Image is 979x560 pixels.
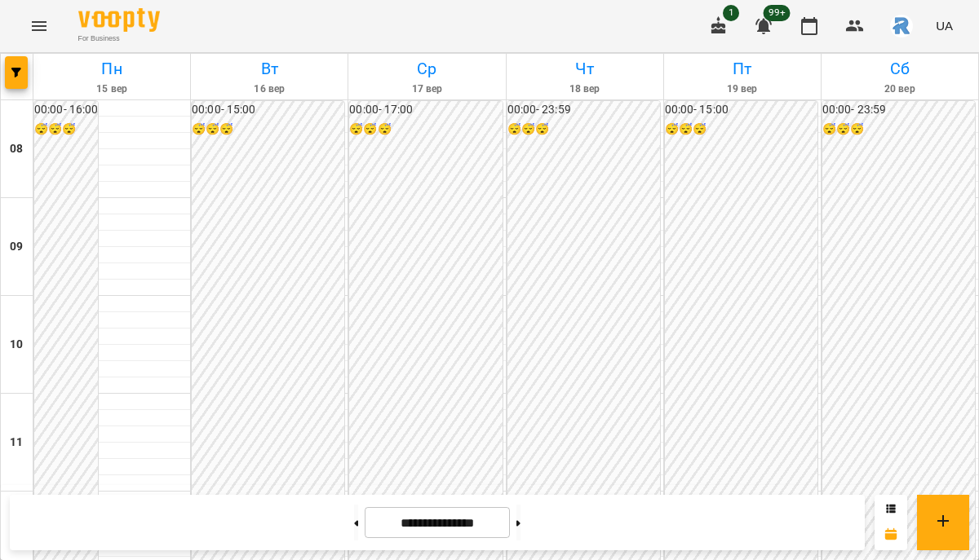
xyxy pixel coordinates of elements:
h6: 18 вер [509,82,661,97]
h6: 20 вер [824,82,976,97]
h6: 00:00 - 16:00 [34,101,98,119]
h6: Сб [824,56,976,82]
h6: Пн [36,56,188,82]
img: 4d5b4add5c842939a2da6fce33177f00.jpeg [890,15,913,37]
h6: 15 вер [36,82,188,97]
h6: 😴😴😴 [822,121,975,139]
h6: 19 вер [667,82,818,97]
h6: 17 вер [351,82,503,97]
img: Voopty Logo [78,8,160,32]
h6: Ср [351,56,503,82]
h6: 00:00 - 15:00 [665,101,817,119]
h6: 00:00 - 15:00 [192,101,344,119]
h6: 😴😴😴 [507,121,660,139]
h6: 00:00 - 17:00 [349,101,502,119]
h6: 00:00 - 23:59 [507,101,660,119]
h6: 10 [10,336,23,354]
h6: 09 [10,238,23,256]
h6: 😴😴😴 [192,121,344,139]
h6: Пт [667,56,818,82]
h6: Чт [509,56,661,82]
h6: Вт [193,56,345,82]
span: For Business [78,33,160,44]
button: UA [929,11,959,41]
h6: 08 [10,140,23,158]
h6: 16 вер [193,82,345,97]
h6: 😴😴😴 [349,121,502,139]
h6: 11 [10,434,23,452]
button: Menu [20,7,59,46]
span: 99+ [764,5,791,21]
h6: 😴😴😴 [665,121,817,139]
span: 1 [723,5,739,21]
span: UA [936,17,953,34]
h6: 😴😴😴 [34,121,98,139]
h6: 00:00 - 23:59 [822,101,975,119]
